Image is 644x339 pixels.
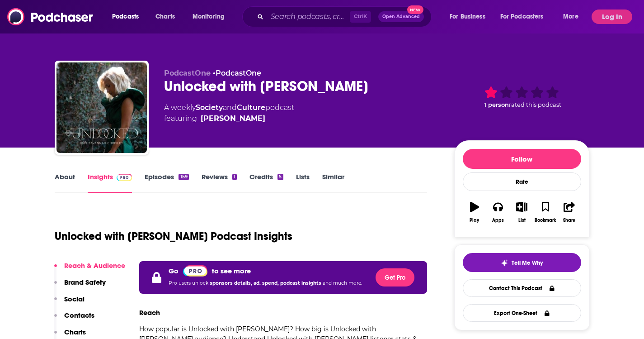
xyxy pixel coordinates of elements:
[350,11,371,23] span: Ctrl K
[518,218,526,223] div: List
[106,10,150,24] button: open menu
[232,174,237,180] div: 1
[500,10,544,23] span: For Podcasters
[296,172,310,193] a: Lists
[450,10,485,23] span: For Business
[277,174,283,180] div: 5
[179,174,188,180] div: 159
[54,295,85,311] button: Social
[534,196,557,229] button: Bookmark
[183,265,208,277] a: Pro website
[237,103,265,112] a: Culture
[210,280,323,286] span: sponsors details, ad. spend, podcast insights
[186,10,236,24] button: open menu
[201,113,265,124] a: Savannah Chrisley
[7,8,94,25] img: Podchaser - Follow, Share and Rate Podcasts
[216,69,261,77] a: PodcastOne
[512,259,543,267] span: Tell Me Why
[150,10,180,24] a: Charts
[196,103,223,112] a: Society
[510,196,533,229] button: List
[112,10,139,23] span: Podcasts
[139,308,160,317] h3: Reach
[322,172,344,193] a: Similar
[267,10,350,24] input: Search podcasts, credits, & more...
[169,267,179,275] p: Go
[145,172,188,193] a: Episodes159
[55,172,75,193] a: About
[64,261,125,270] p: Reach & Audience
[494,10,557,24] button: open menu
[509,101,561,108] span: rated this podcast
[463,149,581,169] button: Follow
[55,229,292,243] h1: Unlocked with [PERSON_NAME] Podcast Insights
[251,6,440,27] div: Search podcasts, credits, & more...
[463,304,581,322] button: Export One-Sheet
[563,10,578,23] span: More
[164,69,211,77] span: PodcastOne
[54,311,94,328] button: Contacts
[54,278,106,295] button: Brand Safety
[535,218,556,223] div: Bookmark
[88,172,132,193] a: InsightsPodchaser Pro
[463,172,581,191] div: Rate
[164,113,294,124] span: featuring
[557,196,581,229] button: Share
[376,268,414,286] button: Get Pro
[463,253,581,272] button: tell me why sparkleTell Me Why
[249,172,283,193] a: Credits5
[64,278,106,286] p: Brand Safety
[454,69,590,125] div: 1 personrated this podcast
[64,328,86,336] p: Charts
[407,5,423,14] span: New
[223,103,237,112] span: and
[213,69,261,77] span: •
[64,295,85,303] p: Social
[484,101,509,108] span: 1 person
[563,218,575,223] div: Share
[56,62,147,153] img: Unlocked with Savannah Chrisley
[378,11,424,22] button: Open AdvancedNew
[155,10,175,23] span: Charts
[202,172,237,193] a: Reviews1
[183,265,208,277] img: Podchaser Pro
[557,10,590,24] button: open menu
[117,174,132,181] img: Podchaser Pro
[382,14,420,19] span: Open Advanced
[164,102,294,124] div: A weekly podcast
[592,10,632,24] button: Log In
[486,196,510,229] button: Apps
[501,259,508,267] img: tell me why sparkle
[169,277,362,290] p: Pro users unlock and much more.
[492,218,504,223] div: Apps
[54,261,125,278] button: Reach & Audience
[470,218,479,223] div: Play
[463,196,486,229] button: Play
[212,267,251,275] p: to see more
[463,279,581,297] a: Contact This Podcast
[64,311,94,320] p: Contacts
[193,10,225,23] span: Monitoring
[443,10,497,24] button: open menu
